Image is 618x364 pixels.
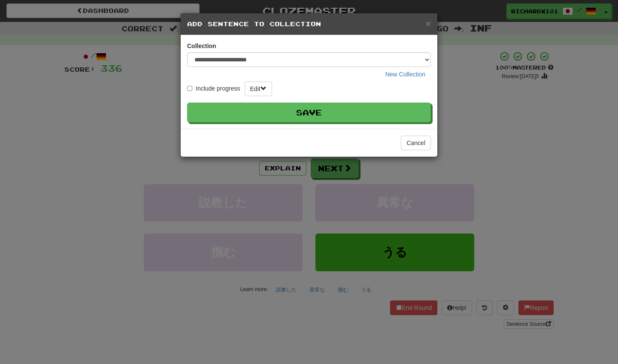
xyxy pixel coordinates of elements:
span: × [426,18,431,28]
button: New Collection [380,67,431,82]
label: Collection [187,42,216,50]
label: Include progress [187,84,240,93]
h5: Add Sentence to Collection [187,20,431,28]
button: Save [187,103,431,122]
button: Close [426,19,431,28]
button: Edit [245,82,272,96]
button: Cancel [401,136,431,150]
input: Include progress [187,86,192,91]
